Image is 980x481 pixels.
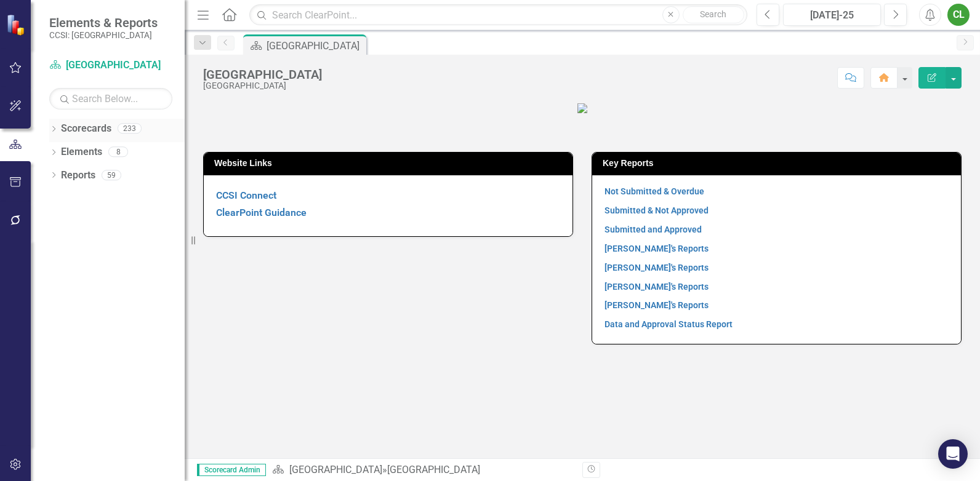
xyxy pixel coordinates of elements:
a: [GEOGRAPHIC_DATA] [49,58,172,73]
a: [PERSON_NAME]'s Reports [604,244,709,253]
div: [GEOGRAPHIC_DATA] [203,68,322,81]
a: Not Submitted & Overdue [604,186,704,196]
a: [GEOGRAPHIC_DATA] [289,464,382,475]
div: [GEOGRAPHIC_DATA] [203,81,322,90]
div: [GEOGRAPHIC_DATA] [387,464,480,475]
a: Scorecards [61,122,111,136]
small: CCSI: [GEOGRAPHIC_DATA] [49,30,158,40]
a: ClearPoint Guidance [216,207,307,218]
img: ECDMH%20Logo%20png.PNG [577,103,587,113]
div: » [272,463,573,477]
img: ClearPoint Strategy [6,14,28,35]
h3: Key Reports [603,159,955,168]
div: 233 [118,124,142,134]
a: Data and Approval Status Report [604,319,733,329]
div: [DATE]-25 [787,8,877,23]
input: Search Below... [49,88,172,109]
input: Search ClearPoint... [249,4,747,26]
a: [PERSON_NAME]'s Reports [604,282,709,292]
div: Open Intercom Messenger [938,439,968,469]
button: CL [947,4,970,26]
span: Search [700,9,726,19]
a: Reports [61,169,95,183]
a: Elements [61,145,102,159]
a: [PERSON_NAME]'s Reports [604,300,709,310]
a: CCSI Connect [216,189,276,201]
a: [PERSON_NAME]'s Reports [604,263,709,272]
a: Submitted and Approved [604,225,702,234]
button: Search [683,6,744,23]
span: Scorecard Admin [197,464,266,476]
a: Submitted & Not Approved [604,205,709,215]
h3: Website Links [214,159,566,168]
button: [DATE]-25 [783,4,881,26]
span: Elements & Reports [49,15,158,30]
div: 8 [108,147,128,157]
div: [GEOGRAPHIC_DATA] [267,38,363,54]
div: 59 [102,170,121,180]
